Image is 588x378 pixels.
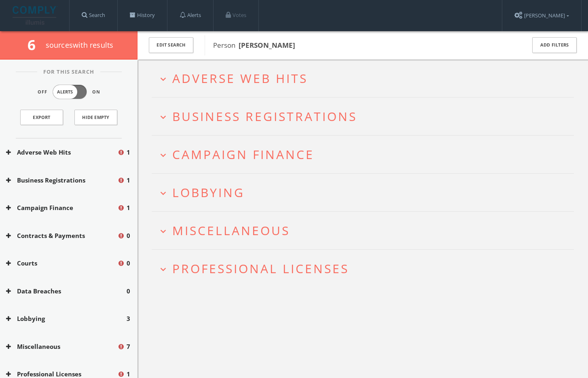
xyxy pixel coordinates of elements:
[38,89,47,96] span: Off
[149,37,193,53] button: Edit Search
[172,108,357,125] span: Business Registrations
[158,226,169,237] i: expand_more
[6,342,117,351] button: Miscellaneous
[127,176,130,185] span: 1
[46,40,114,50] span: source s with results
[127,203,130,212] span: 1
[27,35,42,54] span: 6
[6,314,127,323] button: Lobbying
[92,89,100,96] span: On
[158,148,574,161] button: expand_moreCampaign Finance
[158,188,169,199] i: expand_more
[213,40,295,50] span: Person
[158,262,574,275] button: expand_moreProfessional Licenses
[158,264,169,275] i: expand_more
[13,6,58,25] img: illumis
[158,224,574,237] button: expand_moreMiscellaneous
[172,146,314,163] span: Campaign Finance
[20,110,63,125] a: Export
[127,231,130,240] span: 0
[239,40,295,50] b: [PERSON_NAME]
[6,148,117,157] button: Adverse Web Hits
[6,231,117,240] button: Contracts & Payments
[6,176,117,185] button: Business Registrations
[37,68,100,76] span: For This Search
[74,110,117,125] button: Hide Empty
[172,260,349,277] span: Professional Licenses
[158,110,574,123] button: expand_moreBusiness Registrations
[172,184,245,201] span: Lobbying
[127,287,130,296] span: 0
[127,148,130,157] span: 1
[6,203,117,212] button: Campaign Finance
[172,70,308,87] span: Adverse Web Hits
[6,259,117,268] button: Courts
[158,186,574,199] button: expand_moreLobbying
[127,259,130,268] span: 0
[6,287,127,296] button: Data Breaches
[127,314,130,323] span: 3
[172,222,290,239] span: Miscellaneous
[158,112,169,123] i: expand_more
[158,72,574,85] button: expand_moreAdverse Web Hits
[532,37,577,53] button: Add Filters
[158,74,169,85] i: expand_more
[158,150,169,161] i: expand_more
[127,342,130,351] span: 7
